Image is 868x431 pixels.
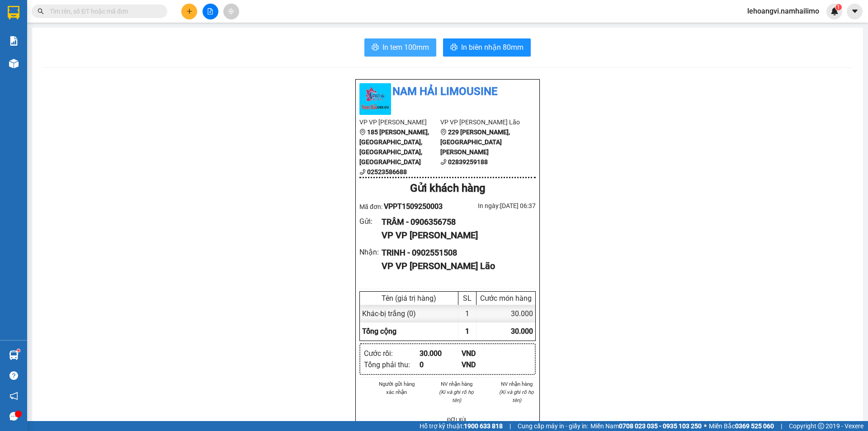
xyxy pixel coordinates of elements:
div: VND [462,348,504,359]
sup: 1 [17,349,20,352]
span: phone [359,169,366,175]
span: | [781,421,782,431]
b: 02839259188 [448,158,488,166]
span: copyright [818,423,824,429]
div: 1 [458,305,476,322]
span: Tổng cộng [362,327,396,336]
input: Tìm tên, số ĐT hoặc mã đơn [50,6,156,16]
div: Tên (giá trị hàng) [362,294,456,303]
b: 229 [PERSON_NAME], [GEOGRAPHIC_DATA][PERSON_NAME] [440,128,510,156]
b: 02523586688 [367,168,407,175]
li: Người gửi hàng xác nhận [377,380,416,396]
span: search [38,8,44,14]
div: In ngày: [DATE] 06:37 [448,201,536,211]
span: caret-down [851,7,859,15]
li: VP VP [PERSON_NAME] [5,49,62,69]
span: aim [228,8,234,14]
span: Miền Bắc [709,421,774,431]
span: 1 [465,327,469,336]
div: 30.000 [476,305,535,322]
div: 30.000 [420,348,462,359]
div: TRÂM - 0906356758 [382,216,528,228]
span: message [9,412,18,421]
img: warehouse-icon [9,59,19,68]
span: Cung cấp máy in - giấy in: [518,421,588,431]
span: printer [372,43,379,52]
li: ĐỢI XÚI [438,416,476,424]
div: Gửi khách hàng [359,180,536,197]
img: logo.jpg [5,5,36,36]
li: VP VP [PERSON_NAME] Lão [62,49,120,79]
sup: 1 [835,4,842,10]
span: phone [440,159,447,165]
div: Gửi : [359,216,382,227]
div: SL [461,294,474,303]
span: ⚪️ [704,424,707,428]
span: question-circle [9,371,18,380]
li: VP VP [PERSON_NAME] Lão [440,117,521,127]
b: 185 [PERSON_NAME], [GEOGRAPHIC_DATA], [GEOGRAPHIC_DATA], [GEOGRAPHIC_DATA] [359,128,429,166]
img: logo-vxr [8,6,19,19]
span: lehoangvi.namhailimo [740,5,826,17]
span: environment [440,129,447,135]
span: Khác - bị trắng (0) [362,309,416,318]
div: Tổng phải thu : [364,359,420,370]
button: file-add [203,4,218,19]
strong: 0708 023 035 - 0935 103 250 [619,422,702,430]
img: icon-new-feature [830,7,839,15]
img: solution-icon [9,36,19,46]
span: notification [9,392,18,400]
div: TRINH - 0902551508 [382,246,528,259]
div: VP VP [PERSON_NAME] [382,228,528,242]
i: (Kí và ghi rõ họ tên) [499,389,534,403]
img: warehouse-icon [9,350,19,360]
div: VND [462,359,504,370]
button: plus [181,4,197,19]
li: NV nhận hàng [497,380,536,388]
span: Hỗ trợ kỹ thuật: [420,421,503,431]
button: caret-down [847,4,863,19]
span: plus [186,8,193,14]
span: 30.000 [511,327,533,336]
strong: 0369 525 060 [735,422,774,430]
li: VP VP [PERSON_NAME] [359,117,440,127]
i: (Kí và ghi rõ họ tên) [439,389,474,403]
button: printerIn biên nhận 80mm [443,38,531,57]
img: logo.jpg [359,83,391,115]
span: In biên nhận 80mm [461,42,524,53]
li: NV nhận hàng [438,380,476,388]
div: Cước món hàng [479,294,533,303]
button: printerIn tem 100mm [364,38,436,57]
span: In tem 100mm [382,42,429,53]
li: Nam Hải Limousine [5,5,131,38]
span: VPPT1509250003 [384,202,443,211]
div: Mã đơn: [359,201,448,212]
div: Nhận : [359,246,382,258]
li: Nam Hải Limousine [359,83,536,100]
span: printer [450,43,458,52]
span: Miền Nam [590,421,702,431]
span: environment [359,129,366,135]
div: VP VP [PERSON_NAME] Lão [382,259,528,273]
span: file-add [207,8,213,14]
strong: 1900 633 818 [464,422,503,430]
div: 0 [420,359,462,370]
span: | [509,421,511,431]
button: aim [223,4,239,19]
div: Cước rồi : [364,348,420,359]
span: 1 [837,4,840,10]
